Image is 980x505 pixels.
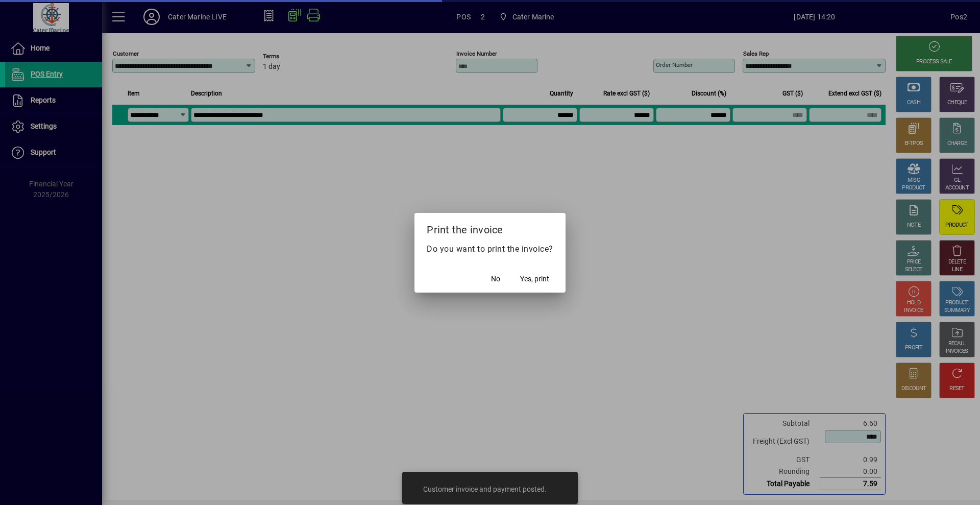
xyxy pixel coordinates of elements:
span: Yes, print [520,274,549,284]
span: No [491,274,500,284]
h2: Print the invoice [414,213,566,243]
p: Do you want to print the invoice? [427,243,553,255]
button: No [479,270,512,288]
button: Yes, print [516,270,553,288]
